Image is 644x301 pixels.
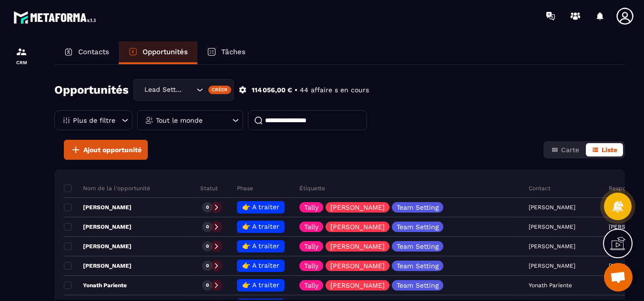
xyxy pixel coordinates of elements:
p: Statut [200,184,218,192]
button: Ajout opportunité [64,140,148,160]
img: logo [13,9,99,26]
p: [PERSON_NAME] [330,243,385,250]
p: Plus de filtre [73,117,115,124]
a: Contacts [54,41,119,64]
p: [PERSON_NAME] [64,262,132,270]
p: [PERSON_NAME] [330,262,385,269]
img: formation [16,46,27,58]
p: Étiquette [299,184,325,192]
p: [PERSON_NAME] [64,204,132,211]
p: Tally [304,223,318,230]
span: 👉 A traiter [242,262,279,269]
p: 0 [206,243,209,250]
p: Contact [529,184,551,192]
p: Team Setting [397,282,439,289]
p: Team Setting [397,204,439,211]
span: 👉 A traiter [242,281,279,289]
p: CRM [2,60,41,65]
span: 👉 A traiter [242,203,279,211]
p: Tally [304,243,318,250]
p: [PERSON_NAME] [330,282,385,289]
a: formationformationCRM [2,39,41,72]
p: Tâches [221,48,245,56]
p: [PERSON_NAME] [64,243,132,250]
p: 0 [206,204,209,211]
div: Ouvrir le chat [604,263,633,291]
span: Ajout opportunité [83,145,142,155]
p: Contacts [78,48,109,56]
p: Team Setting [397,262,439,269]
div: Créer [208,86,232,94]
span: Carte [561,146,579,154]
p: [PERSON_NAME] [64,223,132,231]
a: Tâches [197,41,255,64]
p: Tally [304,282,318,289]
p: [PERSON_NAME] [330,204,385,211]
span: Liste [602,146,617,154]
h2: Opportunités [54,80,129,99]
p: Yonath Pariente [64,282,127,289]
a: Opportunités [119,41,197,64]
p: Opportunités [143,48,188,56]
span: 👉 A traiter [242,223,279,230]
p: Team Setting [397,243,439,250]
span: Lead Setting [142,85,184,95]
p: 44 affaire s en cours [300,86,369,95]
input: Search for option [184,85,194,95]
p: Tally [304,262,318,269]
button: Liste [586,143,623,156]
p: Tout le monde [156,117,203,124]
span: 👉 A traiter [242,242,279,250]
p: Team Setting [397,223,439,230]
p: 0 [206,262,209,269]
p: Phase [237,184,253,192]
p: 0 [206,282,209,289]
button: Carte [545,143,585,156]
div: Search for option [133,79,234,101]
p: [PERSON_NAME] [330,223,385,230]
p: Tally [304,204,318,211]
p: • [295,86,297,95]
p: 114 056,00 € [252,86,292,95]
p: Nom de la l'opportunité [64,184,150,192]
p: 0 [206,223,209,230]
